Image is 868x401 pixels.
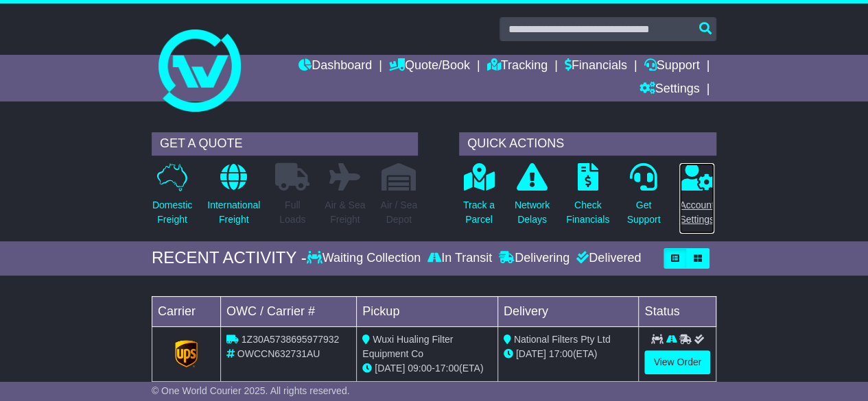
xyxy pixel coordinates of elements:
td: Pickup [357,296,498,326]
td: OWC / Carrier # [220,296,356,326]
div: - (ETA) [362,361,492,376]
span: 17:00 [435,363,459,374]
p: International Freight [207,198,260,227]
p: Domestic Freight [152,198,192,227]
span: © One World Courier 2025. All rights reserved. [152,385,350,396]
div: Delivering [495,251,573,266]
div: QUICK ACTIONS [459,132,716,156]
a: NetworkDelays [514,162,550,234]
div: Delivered [573,251,641,266]
a: DomesticFreight [152,162,193,234]
span: 09:00 [408,363,432,374]
p: Network Delays [515,198,550,227]
a: Track aParcel [462,162,495,234]
a: Settings [639,78,699,101]
div: In Transit [424,251,495,266]
div: RECENT ACTIVITY - [152,248,307,268]
span: OWCCN632731AU [237,348,320,359]
span: [DATE] [375,363,405,374]
td: Delivery [497,296,639,326]
p: Track a Parcel [463,198,495,227]
a: View Order [644,350,710,374]
div: Waiting Collection [307,251,424,266]
a: CheckFinancials [565,162,610,234]
a: Quote/Book [389,55,470,78]
p: Full Loads [275,198,309,227]
p: Check Financials [566,198,609,227]
span: [DATE] [516,348,546,359]
img: GetCarrierServiceLogo [175,340,198,367]
span: 1Z30A5738695977932 [242,334,339,345]
div: GET A QUOTE [152,132,418,156]
span: Wuxi Hualing Filter Equipment Co [362,334,453,359]
p: Air & Sea Freight [325,198,365,227]
span: 17:00 [549,348,573,359]
p: Get Support [626,198,660,227]
p: Account Settings [679,198,714,227]
a: AccountSettings [679,162,715,234]
a: Tracking [487,55,548,78]
div: (ETA) [504,347,633,361]
td: Carrier [152,296,220,326]
td: Status [639,296,716,326]
a: GetSupport [626,162,661,234]
a: Dashboard [298,55,372,78]
a: Support [644,55,699,78]
p: Air / Sea Depot [380,198,417,227]
span: National Filters Pty Ltd [514,334,611,345]
a: InternationalFreight [207,162,261,234]
a: Financials [565,55,627,78]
